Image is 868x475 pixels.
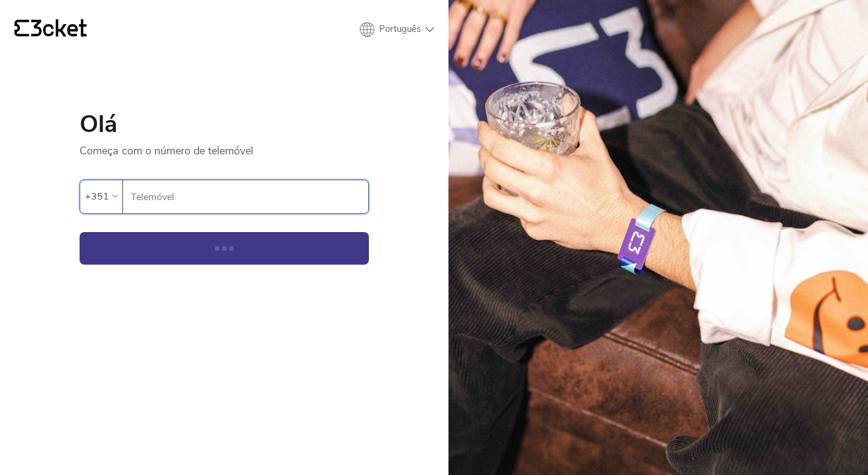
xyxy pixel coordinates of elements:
[80,232,369,265] button: Continuar
[14,20,29,37] g: {' '}
[123,180,368,214] label: Telemóvel
[130,180,368,213] input: Telemóvel
[85,187,109,206] div: +351
[14,19,87,40] a: {' '}
[80,112,369,136] h1: Olá
[80,136,369,158] p: Começa com o número de telemóvel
